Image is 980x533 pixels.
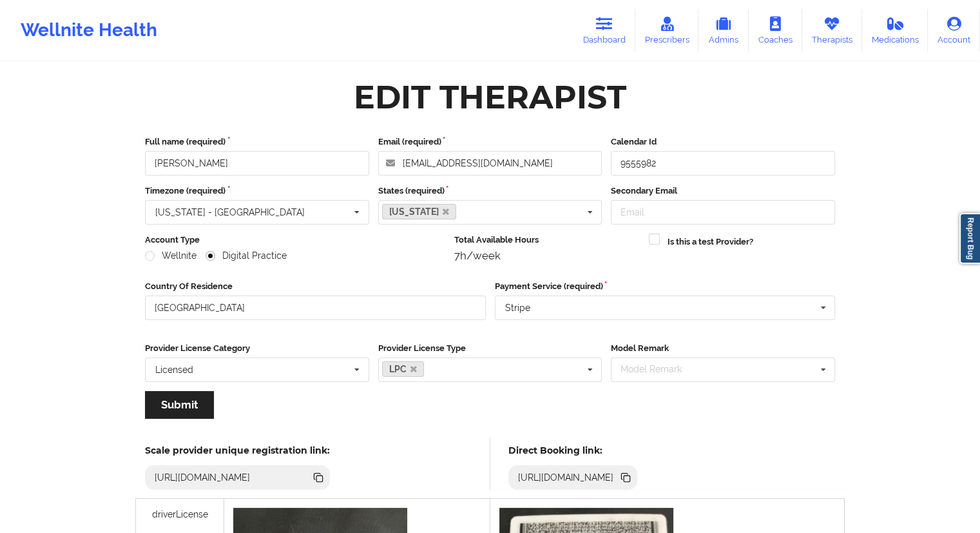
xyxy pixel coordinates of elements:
div: [URL][DOMAIN_NAME] [149,471,256,484]
label: Timezone (required) [145,185,369,197]
input: Full name [145,151,369,176]
label: Secondary Email [611,185,835,197]
input: Email [611,200,835,225]
a: Account [928,9,980,52]
a: [US_STATE] [382,204,457,219]
a: Prescribers [635,9,699,52]
label: Is this a test Provider? [668,236,753,248]
label: Provider License Type [378,342,602,355]
div: Model Remark [617,362,700,377]
label: Country Of Residence [145,280,486,293]
label: Payment Service (required) [495,280,836,293]
a: Coaches [749,9,802,52]
label: Digital Practice [206,250,287,261]
div: Licensed [155,365,193,374]
input: Calendar Id [611,151,835,176]
label: Wellnite [145,250,197,261]
label: Total Available Hours [454,234,640,246]
label: Calendar Id [611,136,835,148]
label: Email (required) [378,136,602,148]
label: Account Type [145,234,445,246]
label: Full name (required) [145,136,369,148]
label: Model Remark [611,342,835,355]
a: Therapists [802,9,862,52]
a: Dashboard [573,9,635,52]
div: Edit Therapist [354,77,626,117]
a: LPC [382,361,425,377]
div: 7h/week [454,249,640,262]
div: Stripe [505,303,530,312]
button: Submit [145,391,214,419]
label: Provider License Category [145,342,369,355]
div: [URL][DOMAIN_NAME] [513,471,619,484]
h5: Direct Booking link: [508,445,638,456]
a: Admins [698,9,749,52]
a: Medications [862,9,928,52]
input: Email address [378,151,602,176]
h5: Scale provider unique registration link: [145,445,330,456]
div: [US_STATE] - [GEOGRAPHIC_DATA] [155,208,305,217]
label: States (required) [378,185,602,197]
a: Report Bug [959,213,980,264]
